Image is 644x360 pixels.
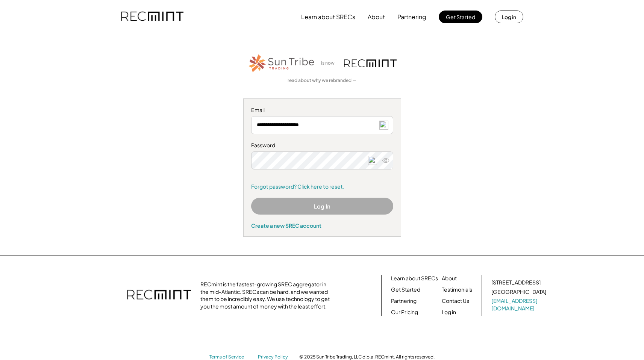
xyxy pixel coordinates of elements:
[442,275,457,282] a: About
[251,183,393,191] a: Forgot password? Click here to reset.
[288,77,357,84] a: read about why we rebranded →
[251,222,393,229] div: Create a new SREC account
[248,53,315,74] img: STT_Horizontal_Logo%2B-%2BColor.png
[251,142,393,149] div: Password
[442,309,456,316] a: Log in
[391,297,417,305] a: Partnering
[442,297,469,305] a: Contact Us
[495,11,523,23] button: Log in
[397,9,426,24] button: Partnering
[251,198,393,215] button: Log In
[299,354,435,360] div: © 2025 Sun Tribe Trading, LLC d.b.a. RECmint. All rights reserved.
[368,9,385,24] button: About
[391,309,418,316] a: Our Pricing
[439,11,482,23] button: Get Started
[491,297,548,312] a: [EMAIL_ADDRESS][DOMAIN_NAME]
[491,288,546,296] div: [GEOGRAPHIC_DATA]
[379,121,388,130] img: npw-badge-icon-locked.svg
[301,9,355,24] button: Learn about SRECs
[200,281,334,310] div: RECmint is the fastest-growing SREC aggregator in the mid-Atlantic. SRECs can be hard, and we wan...
[344,59,397,67] img: recmint-logotype%403x.png
[491,279,541,286] div: [STREET_ADDRESS]
[251,106,393,114] div: Email
[368,156,377,165] img: npw-badge-icon-locked.svg
[391,275,438,282] a: Learn about SRECs
[127,282,191,309] img: recmint-logotype%403x.png
[391,286,420,293] a: Get Started
[121,4,183,30] img: recmint-logotype%403x.png
[442,286,472,293] a: Testimonials
[319,60,340,67] div: is now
